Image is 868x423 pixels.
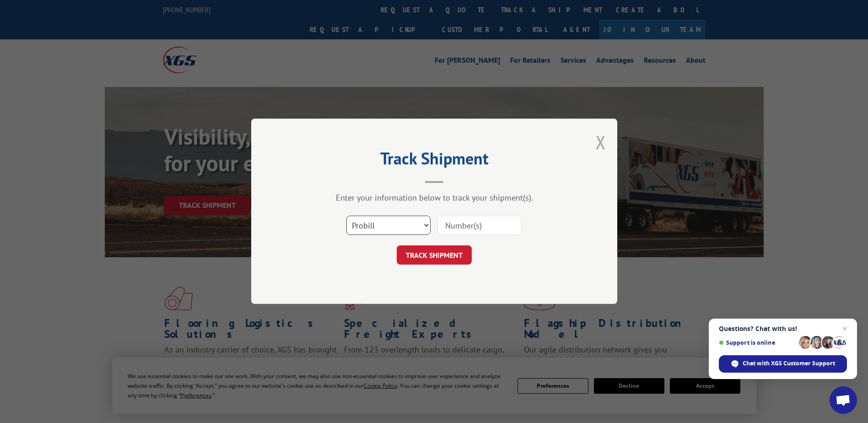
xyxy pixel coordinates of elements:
[830,386,857,414] div: Open chat
[297,193,571,203] div: Enter your information below to track your shipment(s).
[719,325,847,332] span: Questions? Chat with us!
[297,152,571,169] h2: Track Shipment
[719,339,796,346] span: Support is online
[743,359,835,368] span: Chat with XGS Customer Support
[596,130,606,154] button: Close modal
[437,216,522,235] input: Number(s)
[719,355,847,373] div: Chat with XGS Customer Support
[397,246,472,265] button: TRACK SHIPMENT
[839,323,850,334] span: Close chat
